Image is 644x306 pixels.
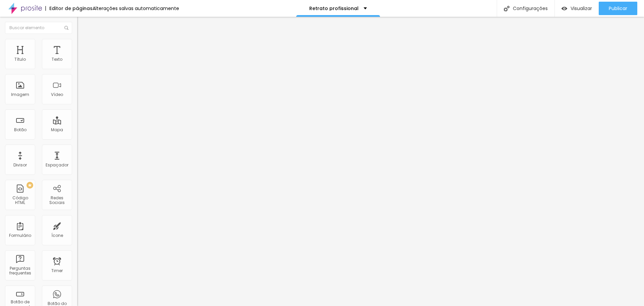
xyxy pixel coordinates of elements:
div: Título [14,57,26,62]
button: Publicar [599,2,637,15]
div: Perguntas frequentes [7,266,33,276]
span: Visualizar [571,6,592,11]
button: Visualizar [555,2,599,15]
div: Mapa [51,127,63,132]
input: Buscar elemento [5,22,72,34]
div: Texto [52,57,62,62]
div: Redes Sociais [44,196,70,205]
div: Ícone [51,233,63,238]
img: Icone [64,26,68,30]
div: Alterações salvas automaticamente [93,6,179,11]
div: Formulário [9,233,31,238]
div: Divisor [13,163,27,167]
div: Código HTML [7,196,33,205]
p: Retrato profissional [309,6,359,11]
div: Botão [14,127,26,132]
div: Imagem [11,92,29,97]
div: Timer [51,268,63,273]
iframe: Editor [77,17,644,306]
img: view-1.svg [561,6,567,11]
div: Vídeo [51,92,63,97]
span: Publicar [609,6,627,11]
div: Espaçador [46,163,68,167]
div: Editor de páginas [45,6,93,11]
img: Icone [504,6,509,11]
